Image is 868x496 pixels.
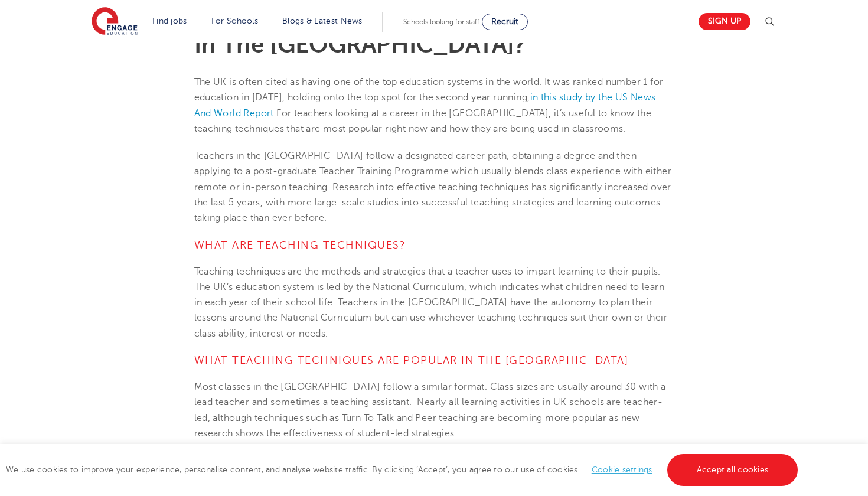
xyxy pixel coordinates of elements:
a: For Schools [211,17,258,25]
a: Recruit [482,14,528,30]
span: For teachers looking at a career in the [GEOGRAPHIC_DATA], it’s useful to know the teaching techn... [194,108,652,134]
h1: Teaching Techniques: How Do They Do It In The [GEOGRAPHIC_DATA]? [194,9,674,57]
span: What Are Teaching Techniques? [194,239,406,251]
a: Find jobs [152,17,187,25]
span: Teaching techniques are the methods and strategies that a teacher uses to impart learning to thei... [194,266,668,339]
span: Recruit [491,17,518,26]
a: Accept all cookies [667,454,798,486]
a: Sign up [699,13,750,30]
span: Schools looking for staff [403,18,479,26]
a: in this study by the US News And World Report. [194,92,656,118]
a: Cookie settings [592,465,652,474]
span: The UK is often cited as having one of the top education systems in the world. It was ranked numb... [194,77,664,103]
span: What Teaching Techniques Are Popular In The [GEOGRAPHIC_DATA] [194,354,629,366]
span: We use cookies to improve your experience, personalise content, and analyse website traffic. By c... [6,465,801,474]
img: Engage Education [92,7,138,37]
span: Most classes in the [GEOGRAPHIC_DATA] follow a similar format. Class sizes are usually around 30 ... [194,381,666,439]
a: Blogs & Latest News [282,17,363,25]
span: Teachers in the [GEOGRAPHIC_DATA] follow a designated career path, obtaining a degree and then ap... [194,151,672,223]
